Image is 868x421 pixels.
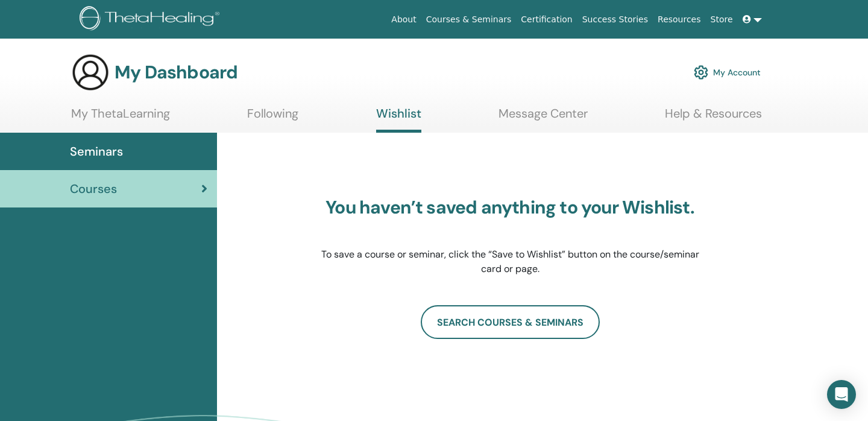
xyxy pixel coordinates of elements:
a: Resources [653,8,706,31]
img: cog.svg [694,62,708,83]
img: generic-user-icon.jpg [71,53,110,92]
h3: You haven’t saved anything to your Wishlist. [320,197,700,218]
a: Courses & Seminars [421,8,517,31]
a: Help & Resources [665,106,762,130]
p: To save a course or seminar, click the “Save to Wishlist” button on the course/seminar card or page. [320,247,700,276]
a: Wishlist [376,106,421,133]
a: Store [706,8,738,31]
img: logo.png [80,6,224,33]
a: SEARCH COURSES & SEMINARS [421,305,600,339]
a: Certification [516,8,577,31]
a: About [386,8,421,31]
a: Following [247,106,298,130]
h3: My Dashboard [115,62,237,83]
span: Seminars [70,142,123,160]
a: My Account [694,59,761,86]
a: Success Stories [577,8,653,31]
a: Message Center [498,106,588,130]
a: My ThetaLearning [71,106,170,130]
span: Courses [70,180,117,198]
div: Open Intercom Messenger [827,380,856,409]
